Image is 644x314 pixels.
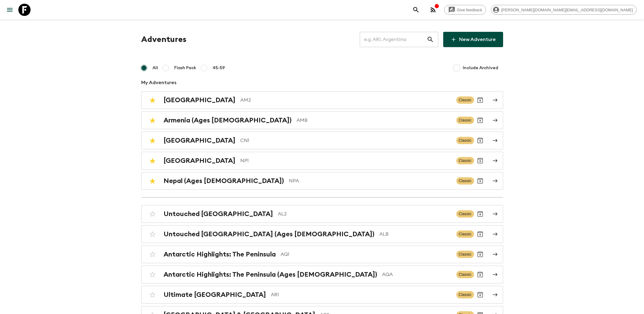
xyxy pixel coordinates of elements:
[456,271,474,278] span: Classic
[141,152,503,170] a: [GEOGRAPHIC_DATA]NP1ClassicArchive
[382,271,451,278] p: AQA
[164,96,235,104] h2: [GEOGRAPHIC_DATA]
[456,291,474,298] span: Classic
[456,210,474,218] span: Classic
[498,8,636,12] span: [PERSON_NAME][DOMAIN_NAME][EMAIL_ADDRESS][DOMAIN_NAME]
[474,208,486,220] button: Archive
[456,96,474,104] span: Classic
[443,32,503,47] a: New Adventure
[153,65,158,71] span: All
[174,65,196,71] span: Flash Pack
[240,157,451,164] p: NP1
[164,271,377,278] h2: Antarctic Highlights: The Peninsula (Ages [DEMOGRAPHIC_DATA])
[164,250,276,258] h2: Antarctic Highlights: The Peninsula
[278,210,451,218] p: AL2
[164,116,292,124] h2: Armenia (Ages [DEMOGRAPHIC_DATA])
[141,33,186,46] h1: Adventures
[164,157,235,165] h2: [GEOGRAPHIC_DATA]
[474,289,486,301] button: Archive
[281,251,451,258] p: AQ1
[456,157,474,164] span: Classic
[474,228,486,240] button: Archive
[474,248,486,260] button: Archive
[164,177,284,185] h2: Nepal (Ages [DEMOGRAPHIC_DATA])
[296,117,451,124] p: AMB
[141,245,503,263] a: Antarctic Highlights: The PeninsulaAQ1ClassicArchive
[271,291,451,298] p: AR1
[141,205,503,223] a: Untouched [GEOGRAPHIC_DATA]AL2ClassicArchive
[141,111,503,129] a: Armenia (Ages [DEMOGRAPHIC_DATA])AMBClassicArchive
[141,286,503,304] a: Ultimate [GEOGRAPHIC_DATA]AR1ClassicArchive
[289,177,451,185] p: NPA
[379,230,451,238] p: ALB
[474,155,486,167] button: Archive
[141,172,503,190] a: Nepal (Ages [DEMOGRAPHIC_DATA])NPAClassicArchive
[463,65,498,71] span: Include Archived
[456,251,474,258] span: Classic
[164,210,273,218] h2: Untouched [GEOGRAPHIC_DATA]
[240,137,451,144] p: CN1
[456,230,474,238] span: Classic
[454,8,486,12] span: Give feedback
[456,117,474,124] span: Classic
[474,134,486,147] button: Archive
[474,114,486,126] button: Archive
[410,4,422,16] button: search adventures
[141,91,503,109] a: [GEOGRAPHIC_DATA]AM2ClassicArchive
[164,136,235,144] h2: [GEOGRAPHIC_DATA]
[456,177,474,185] span: Classic
[141,79,503,86] p: My Adventures
[212,65,225,71] span: 45-59
[164,291,266,299] h2: Ultimate [GEOGRAPHIC_DATA]
[456,137,474,144] span: Classic
[141,225,503,243] a: Untouched [GEOGRAPHIC_DATA] (Ages [DEMOGRAPHIC_DATA])ALBClassicArchive
[444,5,486,15] a: Give feedback
[240,96,451,104] p: AM2
[360,31,427,48] input: e.g. AR1, Argentina
[474,94,486,106] button: Archive
[474,268,486,281] button: Archive
[141,266,503,283] a: Antarctic Highlights: The Peninsula (Ages [DEMOGRAPHIC_DATA])AQAClassicArchive
[491,5,637,15] div: [PERSON_NAME][DOMAIN_NAME][EMAIL_ADDRESS][DOMAIN_NAME]
[141,132,503,149] a: [GEOGRAPHIC_DATA]CN1ClassicArchive
[164,230,374,238] h2: Untouched [GEOGRAPHIC_DATA] (Ages [DEMOGRAPHIC_DATA])
[4,4,16,16] button: menu
[474,175,486,187] button: Archive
